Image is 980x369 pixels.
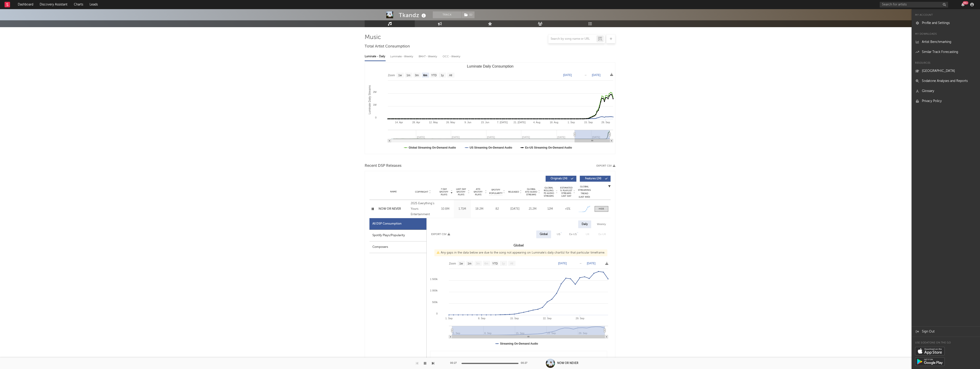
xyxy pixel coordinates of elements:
[601,121,610,124] text: 29. Sep
[472,207,487,211] div: 18.2M
[584,73,587,77] text: →
[388,74,395,77] text: Zoom
[455,207,470,211] div: 1.71M
[580,176,611,182] button: Features(24)
[449,74,452,77] text: All
[558,262,567,265] text: [DATE]
[540,232,548,237] div: Global
[438,188,450,196] span: 7 Day Spotify Plays
[492,262,498,265] text: YTD
[369,241,426,253] div: Composers
[445,317,453,320] text: 1. Sep
[500,342,538,345] text: Streaming On-Demand Audio
[430,278,438,280] text: 1 500k
[431,233,450,236] button: Export CSV
[415,191,428,193] span: Copyright
[560,186,573,197] span: Estimated % Playlist Streams Last Day
[481,121,489,124] text: 23. Jun
[411,201,436,217] div: 2025 Everything's Yours Entertainment
[430,289,438,292] text: 1 000k
[593,220,609,228] div: Weekly
[369,230,426,241] div: Spotify Plays/Popularity
[592,73,601,77] text: [DATE]
[373,91,377,93] text: 2M
[543,317,552,320] text: 22. Sep
[502,262,505,265] text: 1y
[375,116,377,119] text: 0
[544,357,558,364] div: DoD % Chg.
[441,74,444,77] text: 1y
[557,361,578,365] div: NOW OR NEVER
[584,121,593,124] text: 15. Sep
[407,74,410,77] text: 1m
[912,96,980,106] a: Privacy Policy
[464,121,471,124] text: 9. Jun
[578,220,591,228] div: Daily
[912,76,980,86] a: Sodatone Analyses and Reports
[372,221,402,227] div: All DSP Consumption
[390,53,414,60] div: Luminate - Weekly
[373,103,377,106] text: 1M
[462,11,475,18] button: (1)
[912,327,980,337] a: Sign Out
[513,121,526,124] text: 21. [DATE]
[449,262,456,265] text: Zoom
[569,232,577,237] div: Ex-US
[431,74,437,77] text: YTD
[369,218,426,230] div: All DSP Consumption
[558,357,575,364] div: Rolling WoW % Chg.
[912,37,980,47] a: Artist Benchmarking
[563,73,572,77] text: [DATE]
[478,317,485,320] text: 8. Sep
[546,176,576,182] button: Originals(24)
[395,121,403,124] text: 14. Apr
[412,121,420,124] text: 28. Apr
[521,361,530,366] div: 00:27
[461,11,475,18] span: ( 1 )
[433,11,461,18] button: Track
[429,121,438,124] text: 12. May
[525,207,540,211] div: 21.2M
[423,74,427,77] text: 6m
[365,44,410,49] span: Total Artist Consumption
[438,207,453,211] div: 10.8M
[443,53,461,60] div: OCC - Weekly
[489,188,503,195] span: Spotify Popularity
[525,146,572,149] text: Ex-US Streaming On-Demand Audio
[459,262,463,265] text: 1w
[399,11,427,19] div: Tkandz
[578,185,591,199] div: Global Streaming Trend (Last 60D)
[912,86,980,96] a: Glossary
[409,146,456,149] text: Global Streaming On-Demand Audio
[510,317,519,320] text: 15. Sep
[398,74,402,77] text: 1w
[550,121,558,124] text: 18. Aug
[379,207,408,211] a: NOW OR NEVER
[912,60,980,66] div: Resources
[432,301,438,304] text: 500k
[542,207,558,211] div: 12M
[525,188,537,196] span: Global ATD Audio Streams
[587,262,596,265] text: [DATE]
[548,37,596,41] input: Search by song name or URL
[427,243,611,248] h3: Global
[880,2,948,8] input: Search for artists
[533,121,540,124] text: 4. Aug
[576,317,584,320] text: 29. Sep
[469,146,512,149] text: US Streaming On-Demand Audio
[507,207,523,211] div: [DATE]
[549,177,570,180] span: Originals ( 24 )
[450,361,459,366] div: 00:27
[365,63,615,154] svg: Luminate Daily Consumption
[560,207,575,211] div: <5%
[379,190,408,194] div: Name
[557,232,560,237] div: US
[510,262,513,265] text: All
[365,163,402,169] span: Recent DSP Releases
[912,340,980,346] div: Use Sodatone on the go
[436,312,438,315] text: 0
[542,186,555,197] span: Global Rolling 7D Audio Streams
[583,177,604,180] span: Features ( 24 )
[912,13,980,18] div: My Account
